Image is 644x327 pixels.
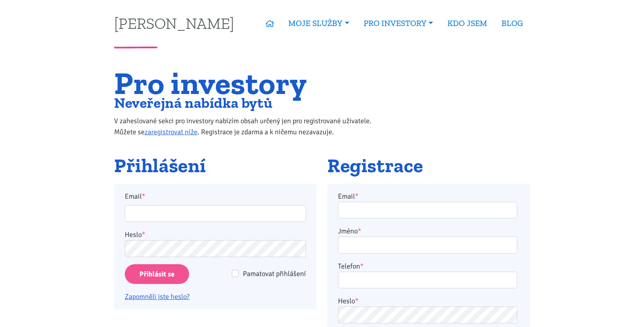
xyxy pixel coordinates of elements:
h2: Přihlášení [114,155,317,177]
input: Přihlásit se [125,264,189,284]
h2: Registrace [327,155,530,177]
label: Jméno [338,226,361,237]
a: PRO INVESTORY [357,14,440,32]
h1: Pro investory [114,70,388,96]
label: Email [338,191,359,202]
a: BLOG [494,14,530,32]
label: Heslo [125,229,145,240]
p: V zaheslované sekci pro investory nabízím obsah určený jen pro registrované uživatele. Můžete se ... [114,115,388,137]
abbr: required [355,297,359,305]
label: Heslo [338,295,359,306]
h2: Neveřejná nabídka bytů [114,96,388,109]
span: Pamatovat přihlášení [243,269,306,278]
a: [PERSON_NAME] [114,15,234,31]
abbr: required [360,262,364,271]
a: Zapomněli jste heslo? [125,292,190,301]
abbr: required [358,227,361,235]
label: Telefon [338,261,364,272]
abbr: required [355,192,359,201]
a: KDO JSEM [440,14,494,32]
a: MOJE SLUŽBY [281,14,356,32]
label: Email [120,191,312,202]
a: zaregistrovat níže [145,128,197,136]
